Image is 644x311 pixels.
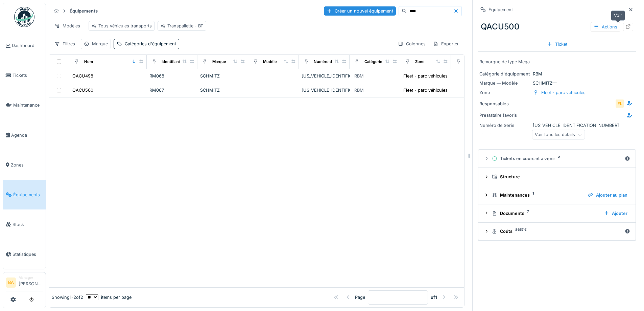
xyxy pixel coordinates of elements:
a: Dashboard [3,31,46,61]
div: Zone [415,59,425,65]
span: Dashboard [12,42,43,49]
summary: Documents7Ajouter [481,207,633,220]
div: Responsables [479,101,530,107]
div: Showing 1 - 2 of 2 [52,294,83,301]
div: Marque — Modèle [479,80,530,86]
div: Actions [591,22,620,32]
summary: Structure [481,171,633,183]
div: Coûts [492,228,622,235]
div: Marque [212,59,226,65]
span: Tickets [13,72,43,79]
li: BA [6,277,16,288]
div: Nom [84,59,93,65]
div: Ajouter [601,209,630,218]
div: Catégories d'équipement [364,59,411,65]
div: Transpallette - BT [161,23,203,29]
div: Numéro de Série [479,122,530,129]
div: Équipement [488,6,513,13]
div: Maintenances [492,192,582,198]
div: Zone [479,89,530,96]
div: QACU498 [72,73,93,79]
div: items per page [86,294,132,301]
a: Zones [3,150,46,180]
div: FL [615,99,624,108]
summary: Tickets en cours et à venir2 [481,152,633,165]
a: Maintenance [3,90,46,120]
div: SCHMITZ [200,87,245,93]
div: QACU500 [72,87,93,93]
div: Identifiant interne [162,59,194,65]
span: Agenda [11,132,43,138]
div: RM068 [149,73,195,79]
div: Filtres [51,39,78,49]
span: Stock [13,221,43,228]
div: SCHMITZ — [479,80,635,86]
a: Tickets [3,61,46,90]
div: Colonnes [395,39,429,49]
div: Fleet - parc véhicules [541,89,586,96]
span: Maintenance [13,102,43,108]
div: Exporter [430,39,462,49]
div: RBM [354,73,364,79]
div: Voir [611,10,625,20]
div: Ajouter au plan [585,191,630,200]
div: Catégories d'équipement [125,41,176,47]
div: SCHMITZ [200,73,245,79]
div: Modèles [51,21,83,31]
img: Badge_color-CXgf-gQk.svg [14,7,34,27]
div: [US_VEHICLE_IDENTIFICATION_NUMBER] [302,73,347,79]
strong: of 1 [431,294,437,301]
div: Créer un nouvel équipement [324,6,396,16]
summary: Coûts8657 € [481,225,633,238]
li: [PERSON_NAME] [19,275,43,290]
div: RM067 [149,87,195,93]
div: Tous véhicules transports [92,23,152,29]
div: Structure [492,174,627,180]
a: BA Manager[PERSON_NAME] [6,275,43,291]
a: Agenda [3,120,46,150]
div: Fleet - parc véhicules [403,87,448,93]
div: Documents [492,210,598,217]
a: Équipements [3,180,46,209]
strong: Équipements [67,8,100,14]
div: [US_VEHICLE_IDENTIFICATION_NUMBER] [302,87,347,93]
div: [US_VEHICLE_IDENTIFICATION_NUMBER] [479,122,635,129]
span: Statistiques [13,251,43,258]
div: Marque [92,41,108,47]
div: Ticket [544,40,570,49]
a: Stock [3,209,46,239]
div: Remorque de type Mega [479,59,635,65]
div: Voir tous les détails [532,130,585,140]
div: Catégorie d'équipement [479,71,530,77]
div: Prestataire favoris [479,112,530,118]
div: Fleet - parc véhicules [403,73,448,79]
div: Page [355,294,365,301]
div: Tickets en cours et à venir [492,155,622,162]
div: Modèle [263,59,277,65]
summary: Maintenances1Ajouter au plan [481,189,633,201]
div: Manager [19,275,43,280]
span: Zones [11,162,43,168]
a: Statistiques [3,239,46,269]
div: RBM [479,71,635,77]
div: RBM [354,87,364,93]
span: Équipements [13,192,43,198]
div: Numéro de Série [314,59,345,65]
div: QACU500 [478,18,636,36]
